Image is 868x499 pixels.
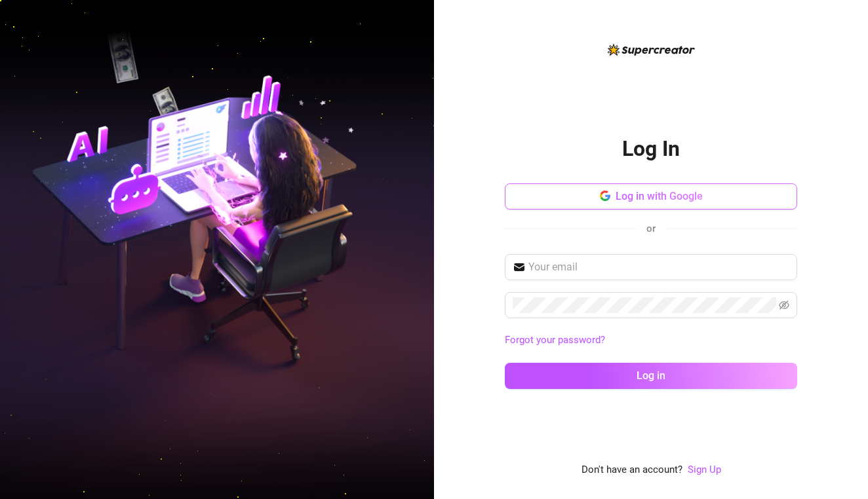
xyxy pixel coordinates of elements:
[505,334,605,346] a: Forgot your password?
[646,223,656,234] span: or
[622,136,680,162] h2: Log In
[688,462,721,478] a: Sign Up
[505,183,797,210] button: Log in with Google
[582,462,682,478] span: Don't have an account?
[505,363,797,389] button: Log in
[528,259,789,275] input: Your email
[688,464,721,475] a: Sign Up
[608,44,695,56] img: logo-BBDzfeDw.svg
[637,369,665,382] span: Log in
[616,190,703,202] span: Log in with Google
[505,333,797,348] a: Forgot your password?
[779,300,789,310] span: eye-invisible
